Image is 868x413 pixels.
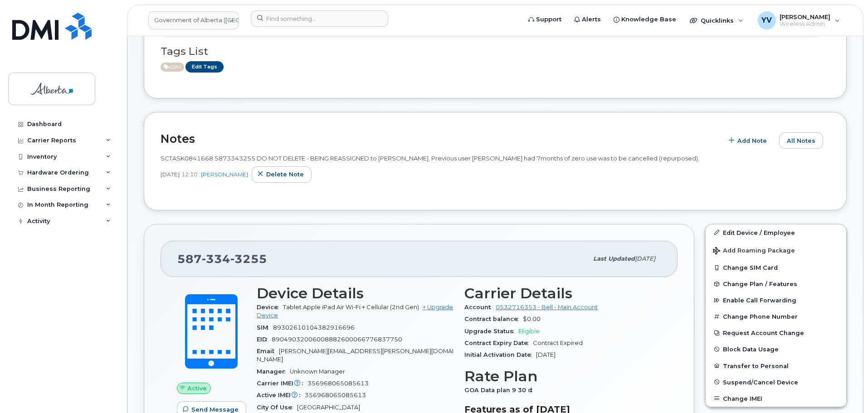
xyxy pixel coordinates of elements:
button: Add Roaming Package [706,241,846,259]
button: Change IMEI [706,390,846,407]
span: Delete note [266,170,304,179]
a: Support [522,10,568,29]
span: Active IMEI [257,392,305,398]
span: Account [464,304,496,311]
a: Government of Alberta (GOA) [148,11,239,29]
span: 89049032006008882600066776837750 [272,336,402,343]
button: Add Note [723,132,775,149]
span: Contract Expiry Date [464,340,533,346]
button: Request Account Change [706,325,846,341]
span: Add Roaming Package [713,247,795,256]
span: YV [761,15,772,26]
span: Knowledge Base [621,15,676,24]
span: Contract balance [464,316,523,322]
span: Manager [257,368,290,375]
span: Unknown Manager [290,368,345,375]
span: EID [257,336,272,343]
span: Device [257,304,283,311]
button: Change SIM Card [706,259,846,276]
span: 89302610104382916696 [273,324,355,331]
span: Alerts [582,15,601,24]
span: Initial Activation Date [464,351,536,358]
span: 334 [202,252,230,266]
span: Contract Expired [533,340,583,346]
span: Active [161,63,184,72]
span: Wireless Admin [780,20,830,28]
button: Change Phone Number [706,308,846,325]
span: 12:10 [181,170,197,178]
span: Tablet Apple iPad Air Wi-Fi + Cellular (2nd Gen) [283,304,419,311]
button: Enable Call Forwarding [706,292,846,308]
button: Block Data Usage [706,341,846,357]
span: Support [536,15,561,24]
span: SCTASK0841668 5873343255 DO NOT DELETE - BEING REASSIGNED to [PERSON_NAME]. Previous user [PERSON... [161,155,699,162]
a: Alerts [568,10,607,29]
span: Last updated [593,255,635,262]
span: 356968065085613 [307,380,369,387]
span: 587 [177,252,267,266]
button: Transfer to Personal [706,358,846,374]
span: City Of Use [257,404,297,411]
span: Eligible [518,328,540,335]
h3: Carrier Details [464,285,661,301]
span: Suspend/Cancel Device [723,379,798,385]
button: All Notes [779,132,823,149]
span: Add Note [737,136,767,145]
span: Quicklinks [701,17,734,24]
div: Quicklinks [683,11,750,29]
button: Change Plan / Features [706,276,846,292]
input: Find something... [251,10,388,27]
h3: Device Details [257,285,454,301]
span: Change Plan / Features [723,281,797,287]
span: SIM [257,324,273,331]
button: Suspend/Cancel Device [706,374,846,390]
span: Carrier IMEI [257,380,307,387]
h3: Tags List [161,46,830,57]
a: 0532716353 - Bell - Main Account [496,304,598,311]
span: [DATE] [536,351,556,358]
span: GOA Data plan 9 30 d [464,387,537,394]
span: [DATE] [635,255,655,262]
span: $0.00 [523,316,541,322]
span: Upgrade Status [464,328,518,335]
h2: Notes [161,132,718,146]
span: 3255 [230,252,267,266]
span: 356968065085613 [305,392,366,398]
span: Enable Call Forwarding [723,297,796,304]
span: All Notes [787,136,815,145]
a: Edit Device / Employee [706,224,846,241]
span: [PERSON_NAME][EMAIL_ADDRESS][PERSON_NAME][DOMAIN_NAME] [257,348,454,363]
span: Email [257,348,279,355]
button: Delete note [252,166,312,183]
a: Edit Tags [185,61,224,73]
h3: Rate Plan [464,368,661,384]
span: Active [187,384,207,393]
span: [GEOGRAPHIC_DATA] [297,404,360,411]
a: [PERSON_NAME] [201,171,248,178]
span: [PERSON_NAME] [780,13,830,20]
div: Yen Vong [751,11,846,29]
a: Knowledge Base [607,10,683,29]
span: [DATE] [161,170,180,178]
